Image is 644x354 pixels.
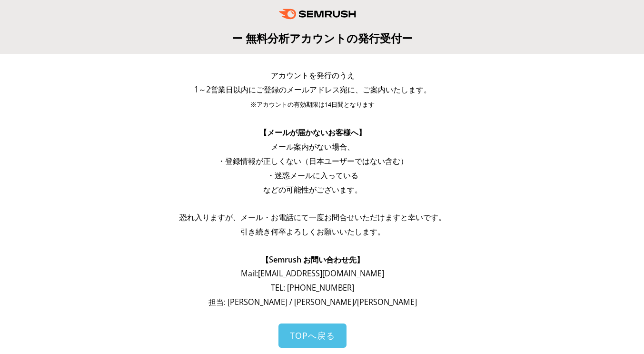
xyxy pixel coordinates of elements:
span: 【Semrush お問い合わせ先】 [261,254,364,265]
span: Mail: [EMAIL_ADDRESS][DOMAIN_NAME] [241,268,384,279]
span: ・登録情報が正しくない（日本ユーザーではない含む） [218,156,408,166]
span: アカウントを発行のうえ [271,70,355,81]
span: 恐れ入りますが、メール・お電話にて一度お問合せいただけますと幸いです。 [179,212,446,223]
span: ー 無料分析アカウントの発行受付ー [232,30,413,46]
span: TOPへ戻る [290,330,335,341]
span: TEL: [PHONE_NUMBER] [271,283,354,293]
span: 1～2営業日以内にご登録のメールアドレス宛に、ご案内いたします。 [194,84,431,95]
span: 引き続き何卒よろしくお願いいたします。 [240,226,385,237]
span: ※アカウントの有効期限は14日間となります [250,101,375,109]
span: メール案内がない場合、 [271,142,355,152]
span: 担当: [PERSON_NAME] / [PERSON_NAME]/[PERSON_NAME] [208,297,417,307]
span: などの可能性がございます。 [263,184,362,195]
span: ・迷惑メールに入っている [267,170,358,181]
a: TOPへ戻る [278,324,347,348]
span: 【メールが届かないお客様へ】 [259,127,366,138]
